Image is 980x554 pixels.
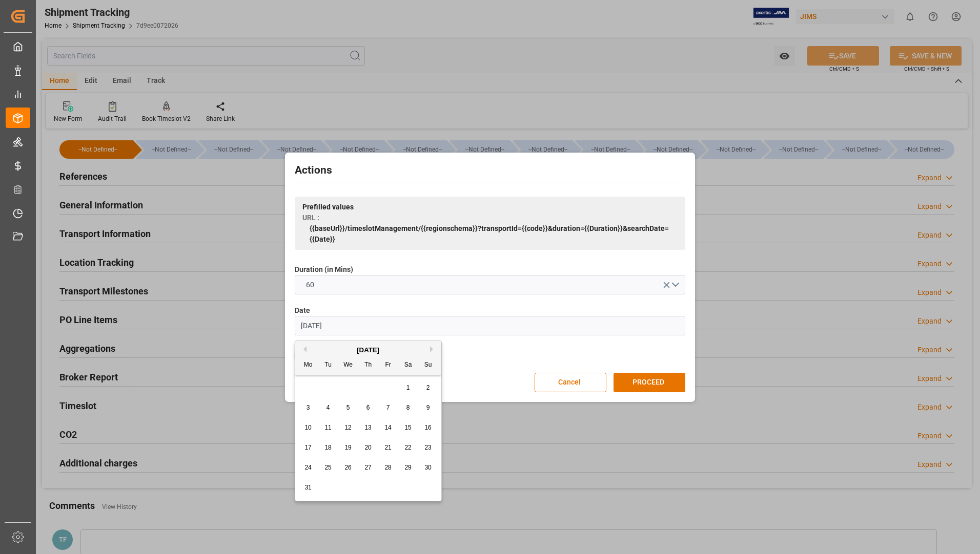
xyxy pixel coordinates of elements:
[322,401,335,414] div: Choose Tuesday, July 4th, 2023
[402,441,415,454] div: Choose Saturday, July 22nd, 2023
[324,444,331,451] span: 18
[295,316,685,335] input: DD-MM-YYYY
[382,359,395,372] div: Fr
[535,373,606,392] button: Cancel
[364,424,371,431] span: 13
[302,401,315,414] div: Choose Monday, July 3rd, 2023
[402,461,415,474] div: Choose Saturday, July 29th, 2023
[362,421,375,434] div: Choose Thursday, July 13th, 2023
[310,223,678,245] span: {{baseUrl}}/timeslotManagement/{{regionschema}}?transportId={{code}}&duration={{Duration}}&search...
[295,162,685,179] h2: Actions
[382,441,395,454] div: Choose Friday, July 21st, 2023
[362,461,375,474] div: Choose Thursday, July 27th, 2023
[302,212,319,223] span: URL :
[384,444,391,451] span: 21
[422,461,435,474] div: Choose Sunday, July 30th, 2023
[322,461,335,474] div: Choose Tuesday, July 25th, 2023
[424,424,431,431] span: 16
[426,384,430,391] span: 2
[402,401,415,414] div: Choose Saturday, July 8th, 2023
[382,461,395,474] div: Choose Friday, July 28th, 2023
[384,424,391,431] span: 14
[614,373,685,392] button: PROCEED
[295,275,685,294] button: open menu
[295,264,353,275] span: Duration (in Mins)
[344,444,351,451] span: 19
[364,444,371,451] span: 20
[344,424,351,431] span: 12
[422,441,435,454] div: Choose Sunday, July 23rd, 2023
[362,401,375,414] div: Choose Thursday, July 6th, 2023
[422,421,435,434] div: Choose Sunday, July 16th, 2023
[362,359,375,372] div: Th
[404,444,411,451] span: 22
[298,378,438,498] div: month 2023-07
[342,421,355,434] div: Choose Wednesday, July 12th, 2023
[402,359,415,372] div: Sa
[322,359,335,372] div: Tu
[406,404,410,411] span: 8
[302,202,354,212] span: Prefilled values
[402,381,415,394] div: Choose Saturday, July 1st, 2023
[382,421,395,434] div: Choose Friday, July 14th, 2023
[342,441,355,454] div: Choose Wednesday, July 19th, 2023
[326,404,330,411] span: 4
[324,424,331,431] span: 11
[382,401,395,414] div: Choose Friday, July 7th, 2023
[362,441,375,454] div: Choose Thursday, July 20th, 2023
[386,404,390,411] span: 7
[302,481,315,494] div: Choose Monday, July 31st, 2023
[307,404,310,411] span: 3
[302,421,315,434] div: Choose Monday, July 10th, 2023
[404,424,411,431] span: 15
[426,404,430,411] span: 9
[342,401,355,414] div: Choose Wednesday, July 5th, 2023
[295,345,441,355] div: [DATE]
[342,461,355,474] div: Choose Wednesday, July 26th, 2023
[302,461,315,474] div: Choose Monday, July 24th, 2023
[304,484,311,491] span: 31
[422,401,435,414] div: Choose Sunday, July 9th, 2023
[342,359,355,372] div: We
[406,384,410,391] span: 1
[304,464,311,471] span: 24
[364,464,371,471] span: 27
[424,444,431,451] span: 23
[384,464,391,471] span: 28
[346,404,350,411] span: 5
[344,464,351,471] span: 26
[430,346,436,352] button: Next Month
[304,444,311,451] span: 17
[404,464,411,471] span: 29
[295,350,685,362] label: Apply only on selected rows
[422,381,435,394] div: Choose Sunday, July 2nd, 2023
[295,305,310,316] span: Date
[302,441,315,454] div: Choose Monday, July 17th, 2023
[300,346,307,352] button: Previous Month
[402,421,415,434] div: Choose Saturday, July 15th, 2023
[304,424,311,431] span: 10
[301,280,319,290] span: 60
[424,464,431,471] span: 30
[322,441,335,454] div: Choose Tuesday, July 18th, 2023
[322,421,335,434] div: Choose Tuesday, July 11th, 2023
[324,464,331,471] span: 25
[422,359,435,372] div: Su
[366,404,370,411] span: 6
[302,359,315,372] div: Mo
